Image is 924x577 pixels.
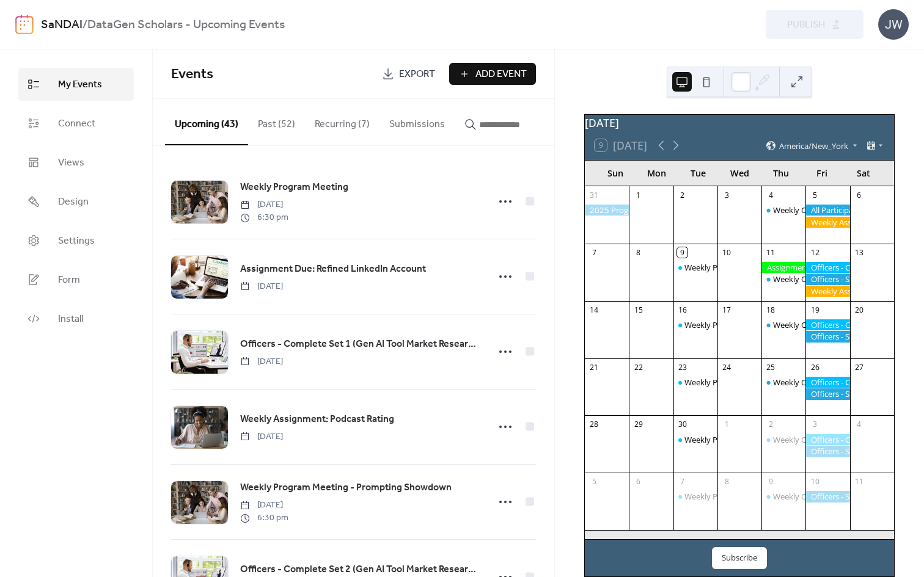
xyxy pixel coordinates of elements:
span: [DATE] [240,198,288,211]
div: Sun [595,161,636,186]
a: Assignment Due: Refined LinkedIn Account [240,261,426,277]
div: 6 [633,477,643,487]
span: My Events [58,78,102,92]
div: 14 [589,305,599,315]
div: Officers - Submit Weekly Time Sheet [805,331,849,342]
div: Officers - Submit Weekly Time Sheet [805,388,849,399]
span: 6:30 pm [240,211,288,224]
span: 6:30 pm [240,512,288,524]
div: Officers - Complete Set 4 (Gen AI Tool Market Research Micro-job) [805,434,849,445]
div: 3 [722,190,732,200]
div: 25 [766,362,776,372]
div: Officers - Submit Weekly Time Sheet [805,446,849,457]
div: 2 [677,190,687,200]
a: My Events [18,68,134,101]
div: 21 [589,362,599,372]
span: Install [58,312,83,327]
span: Views [58,156,84,170]
div: All Participants - Complete Program Assessment Exam [805,205,849,216]
span: Settings [58,234,95,249]
span: Export [399,67,435,82]
span: [DATE] [240,355,283,368]
div: Fri [802,161,843,186]
div: 12 [810,247,820,258]
div: Weekly Program Meeting - Prompting Showdown [673,319,717,330]
div: 5 [810,190,820,200]
div: 27 [854,362,864,372]
div: 15 [633,305,643,315]
a: Export [373,63,444,85]
div: Weekly Program Meeting - Ethical AI Debate [684,377,844,388]
div: Weekly Office Hours [773,205,847,216]
div: Weekly Office Hours [773,434,847,445]
div: Weekly Program Meeting [673,491,717,502]
div: 29 [633,419,643,430]
div: 26 [810,362,820,372]
div: Officers - Complete Set 3 (Gen AI Tool Market Research Micro-job) [805,377,849,388]
div: 30 [677,419,687,430]
div: 31 [589,190,599,200]
div: 22 [633,362,643,372]
div: 4 [766,190,776,200]
div: 4 [854,419,864,430]
div: Weekly Office Hours [761,377,805,388]
div: 11 [766,247,776,258]
div: Weekly Program Meeting [673,434,717,445]
span: Officers - Complete Set 2 (Gen AI Tool Market Research Micro-job) [240,562,481,577]
span: Weekly Assignment: Podcast Rating [240,412,394,427]
span: Connect [58,117,95,131]
div: 8 [722,477,732,487]
div: 9 [677,247,687,258]
div: Weekly Program Meeting [684,434,776,445]
div: Weekly Office Hours [773,377,847,388]
span: Events [171,61,213,88]
b: / [82,13,87,37]
a: Form [18,263,134,296]
div: 11 [854,477,864,487]
a: Weekly Program Meeting [240,180,348,195]
div: Officers - Complete Set 2 (Gen AI Tool Market Research Micro-job) [805,319,849,330]
div: 16 [677,305,687,315]
div: Weekly Office Hours [761,491,805,502]
a: Add Event [449,63,536,85]
div: Weekly Assignment: Officers - Check Emails For Next Payment Amounts [805,217,849,228]
a: Weekly Assignment: Podcast Rating [240,412,394,427]
div: 17 [722,305,732,315]
div: Weekly Program Meeting [684,491,776,502]
div: 20 [854,305,864,315]
a: Connect [18,107,134,140]
a: SaNDAI [41,13,82,37]
a: Weekly Program Meeting - Prompting Showdown [240,480,452,496]
div: 6 [854,190,864,200]
span: [DATE] [240,280,283,293]
div: 19 [810,305,820,315]
div: Thu [760,161,802,186]
div: 1 [722,419,732,430]
a: Settings [18,224,134,257]
div: [DATE] [585,115,894,131]
span: Weekly Program Meeting [240,180,348,195]
button: Past (52) [248,99,305,144]
div: Weekly Program Meeting [684,262,776,273]
div: Weekly Office Hours [773,319,847,330]
div: 23 [677,362,687,372]
div: Officers - Submit Weekly Time Sheet [805,491,849,502]
div: 10 [810,477,820,487]
button: Subscribe [712,547,767,569]
div: Weekly Office Hours [773,274,847,285]
div: Weekly Office Hours [761,274,805,285]
span: America/New_York [779,142,848,150]
div: 2 [766,419,776,430]
div: Officers - Complete Set 1 (Gen AI Tool Market Research Micro-job) [805,262,849,273]
span: Add Event [475,67,527,82]
div: Weekly Office Hours [761,205,805,216]
span: Assignment Due: Refined LinkedIn Account [240,262,426,277]
div: 3 [810,419,820,430]
span: [DATE] [240,430,283,443]
span: Officers - Complete Set 1 (Gen AI Tool Market Research Micro-job) [240,337,481,352]
a: Design [18,185,134,218]
div: 10 [722,247,732,258]
button: Upcoming (43) [165,99,248,145]
span: [DATE] [240,499,288,512]
div: Weekly Office Hours [761,434,805,445]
